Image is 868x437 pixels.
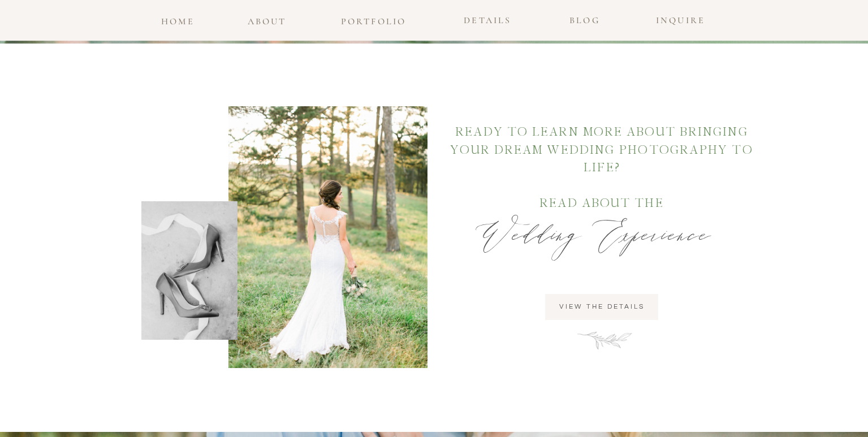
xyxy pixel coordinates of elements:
[567,12,603,23] a: blog
[652,12,710,23] a: INQUIRE
[458,12,518,29] a: details
[159,14,197,24] a: home
[245,14,289,29] a: about
[465,218,722,245] h1: Wedding Experience
[435,123,769,167] h1: REady to learn more about bringing your dream wedding photography to life? read about the
[435,123,769,167] a: REady to learn more about bringing your dream wedding photography to life?read about the
[551,302,653,312] a: view the details
[338,14,410,24] a: portfolio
